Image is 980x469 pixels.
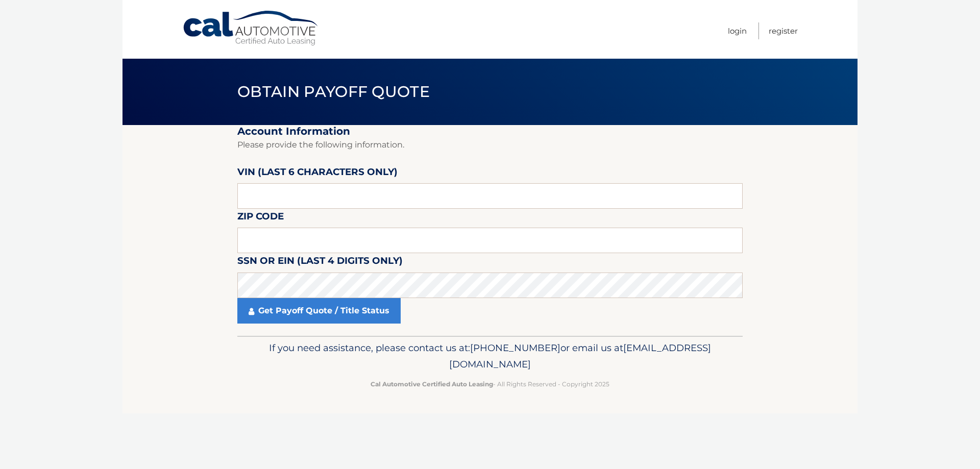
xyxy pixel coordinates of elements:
a: Get Payoff Quote / Title Status [237,298,401,324]
a: Login [728,22,747,39]
a: Register [769,22,798,39]
label: SSN or EIN (last 4 digits only) [237,253,403,272]
h2: Account Information [237,125,743,138]
p: If you need assistance, please contact us at: or email us at [244,340,736,373]
label: Zip Code [237,209,284,228]
span: Obtain Payoff Quote [237,82,430,101]
p: - All Rights Reserved - Copyright 2025 [244,379,736,389]
strong: Cal Automotive Certified Auto Leasing [371,380,493,388]
a: Cal Automotive [182,10,320,46]
p: Please provide the following information. [237,138,743,152]
label: VIN (last 6 characters only) [237,164,398,183]
span: [PHONE_NUMBER] [470,342,560,354]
